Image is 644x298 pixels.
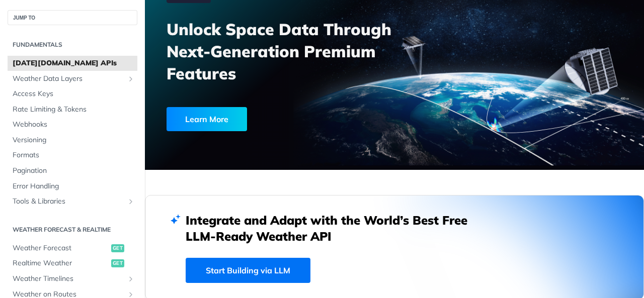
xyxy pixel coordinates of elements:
button: Show subpages for Weather Timelines [127,275,135,283]
h3: Unlock Space Data Through Next-Generation Premium Features [167,18,406,84]
a: Webhooks [8,117,137,132]
button: Show subpages for Weather Data Layers [127,75,135,83]
span: get [111,244,124,252]
span: Weather Timelines [13,274,124,284]
a: Formats [8,148,137,163]
span: Error Handling [13,181,135,191]
a: Learn More [167,107,358,131]
span: Pagination [13,166,135,176]
span: Webhooks [13,120,135,130]
a: Weather Data LayersShow subpages for Weather Data Layers [8,71,137,86]
span: Rate Limiting & Tokens [13,105,135,115]
span: Formats [13,150,135,160]
a: Versioning [8,133,137,148]
button: JUMP TO [8,10,137,25]
span: Versioning [13,135,135,145]
span: Weather Forecast [13,243,109,253]
h2: Integrate and Adapt with the World’s Best Free LLM-Ready Weather API [186,212,482,244]
a: [DATE][DOMAIN_NAME] APIs [8,56,137,71]
div: Learn More [167,107,247,131]
span: Realtime Weather [13,258,109,268]
a: Weather TimelinesShow subpages for Weather Timelines [8,271,137,286]
a: Tools & LibrariesShow subpages for Tools & Libraries [8,194,137,209]
span: Tools & Libraries [13,196,124,207]
span: Access Keys [13,89,135,99]
a: Realtime Weatherget [8,256,137,271]
a: Error Handling [8,179,137,194]
a: Start Building via LLM [186,258,310,283]
a: Weather Forecastget [8,241,137,256]
button: Show subpages for Tools & Libraries [127,197,135,206]
h2: Weather Forecast & realtime [8,225,137,234]
a: Access Keys [8,86,137,102]
a: Pagination [8,163,137,178]
h2: Fundamentals [8,40,137,49]
a: Rate Limiting & Tokens [8,102,137,117]
span: [DATE][DOMAIN_NAME] APIs [13,58,135,68]
span: Weather Data Layers [13,74,124,84]
span: get [111,259,124,267]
